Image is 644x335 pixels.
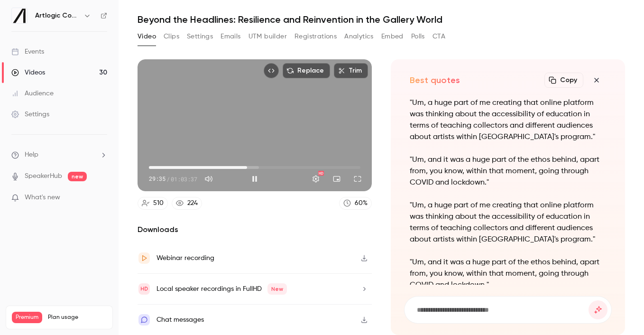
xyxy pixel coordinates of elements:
div: Local speaker recordings in FullHD [156,283,287,295]
span: Plan usage [48,314,107,321]
a: SpeakerHub [25,171,62,181]
span: new [68,172,87,181]
span: 29:35 [149,175,166,183]
img: Artlogic Connect 2025 [12,8,27,23]
a: 224 [172,197,202,210]
span: 01:03:37 [171,175,197,183]
span: Help [25,150,38,160]
li: help-dropdown-opener [11,150,107,160]
button: CTA [432,29,445,44]
div: Settings [11,110,49,119]
div: 224 [187,198,198,208]
button: Video [138,29,156,44]
p: "Um, a huge part of me creating that online platform was thinking about the accessibility of educ... [410,97,606,143]
button: Settings [306,169,325,188]
p: "Um, and it was a huge part of the ethos behind, apart from, you know, within that moment, going ... [410,154,606,188]
button: Embed video [264,63,279,78]
span: / [166,175,170,183]
div: 29:35 [149,175,197,183]
button: UTM builder [248,29,287,44]
div: Chat messages [156,314,204,326]
button: Settings [187,29,213,44]
div: HD [318,171,324,176]
a: 60% [339,197,372,210]
button: Replace [283,63,330,78]
button: Embed [381,29,404,44]
button: Copy [544,73,583,88]
span: Premium [12,312,42,323]
p: "Um, a huge part of me creating that online platform was thinking about the accessibility of educ... [410,200,606,245]
button: Registrations [294,29,337,44]
p: "Um, and it was a huge part of the ethos behind, apart from, you know, within that moment, going ... [410,257,606,291]
div: Audience [11,89,54,98]
button: Trim [334,63,368,78]
h6: Artlogic Connect 2025 [35,11,80,20]
iframe: Noticeable Trigger [96,194,107,202]
a: 510 [138,197,168,210]
h2: Downloads [138,224,372,235]
button: Clips [164,29,179,44]
button: Emails [221,29,240,44]
div: Events [11,47,44,56]
h2: Best quotes [410,74,460,86]
button: Polls [411,29,425,44]
button: Full screen [348,169,367,188]
div: Videos [11,68,45,77]
button: Turn on miniplayer [327,169,346,188]
button: Analytics [344,29,374,44]
button: Mute [199,169,218,188]
span: New [267,283,287,295]
button: Pause [245,169,264,188]
div: Webinar recording [156,252,214,264]
div: 60 % [355,198,368,208]
h1: Beyond the Headlines: Resilience and Reinvention in the Gallery World [138,14,625,25]
span: What's new [25,193,60,203]
div: 510 [153,198,164,208]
